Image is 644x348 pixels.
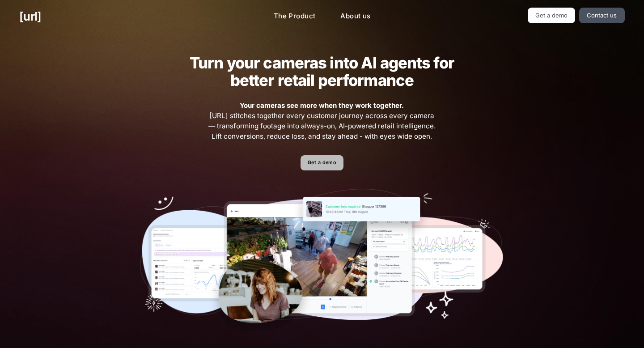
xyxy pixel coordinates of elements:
span: [URL] stitches together every customer journey across every camera — transforming footage into al... [207,101,437,141]
a: About us [333,8,377,25]
img: Our tools [140,189,504,337]
a: The Product [267,8,323,25]
a: Get a demo [528,8,576,23]
a: [URL] [19,8,41,25]
a: Get a demo [301,155,343,171]
strong: Your cameras see more when they work together. [240,101,404,110]
h2: Turn your cameras into AI agents for better retail performance [176,54,468,89]
a: Contact us [579,8,625,23]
